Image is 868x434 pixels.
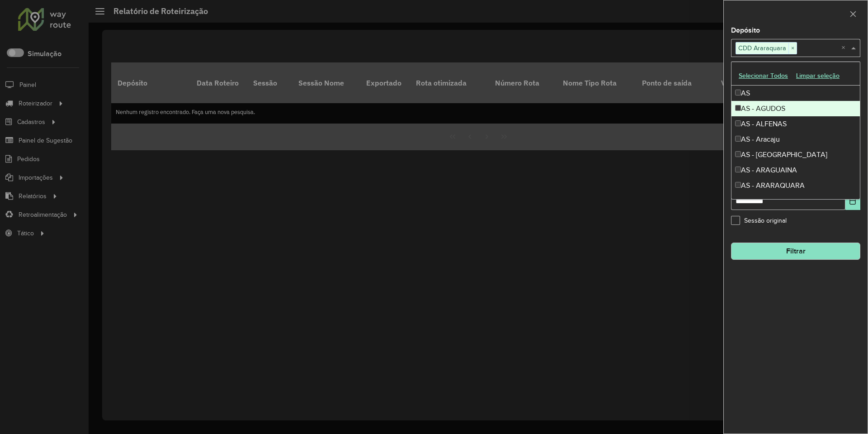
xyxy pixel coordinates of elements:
div: AS - ARAGUAINA [731,162,860,178]
div: AS - ARARAQUARA [731,178,860,193]
div: AS - Aracaju [731,132,860,147]
label: Depósito [731,25,760,36]
div: AS - [GEOGRAPHIC_DATA] [731,147,860,162]
button: Selecionar Todos [735,69,792,83]
span: Clear all [841,43,849,53]
span: CDD Araraquara [736,43,788,53]
span: × [788,43,797,54]
label: Sessão original [731,216,787,225]
div: AS [731,86,860,101]
button: Filtrar [731,243,860,260]
div: AS - ALFENAS [731,116,860,132]
button: Choose Date [845,192,860,210]
button: Limpar seleção [792,69,844,83]
div: AS - AGUDOS [731,101,860,116]
div: AS - AS Minas [731,193,860,209]
ng-dropdown-panel: Options list [731,62,860,200]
